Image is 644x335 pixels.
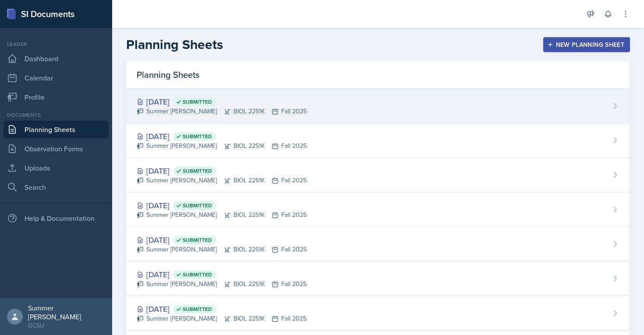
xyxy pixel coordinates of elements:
div: [DATE] [137,234,307,246]
div: Summer [PERSON_NAME] BIOL 2251K Fall 2025 [137,210,307,220]
a: Profile [4,88,109,106]
span: Submitted [183,306,212,313]
a: Calendar [4,69,109,87]
div: [DATE] [137,303,307,315]
span: Submitted [183,202,212,209]
div: Documents [4,111,109,119]
span: Submitted [183,237,212,244]
a: [DATE] Submitted Summer [PERSON_NAME]BIOL 2251KFall 2025 [126,123,630,158]
div: [DATE] [137,199,307,211]
div: [DATE] [137,96,307,108]
div: GCSU [28,321,105,330]
a: Observation Forms [4,140,109,157]
a: Uploads [4,159,109,177]
a: [DATE] Submitted Summer [PERSON_NAME]BIOL 2251KFall 2025 [126,227,630,262]
div: [DATE] [137,269,307,280]
div: [DATE] [137,165,307,177]
h2: Planning Sheets [126,37,223,52]
div: Leader [4,40,109,48]
div: New Planning Sheet [549,41,624,48]
a: [DATE] Submitted Summer [PERSON_NAME]BIOL 2251KFall 2025 [126,296,630,331]
div: Planning Sheets [126,61,630,89]
a: Planning Sheets [4,121,109,138]
div: Summer [PERSON_NAME] BIOL 2251K Fall 2025 [137,245,307,254]
a: Search [4,178,109,196]
div: Summer [PERSON_NAME] BIOL 2251K Fall 2025 [137,279,307,289]
div: Summer [PERSON_NAME] BIOL 2251K Fall 2025 [137,107,307,116]
a: [DATE] Submitted Summer [PERSON_NAME]BIOL 2251KFall 2025 [126,89,630,123]
span: Submitted [183,98,212,105]
a: [DATE] Submitted Summer [PERSON_NAME]BIOL 2251KFall 2025 [126,192,630,227]
div: Summer [PERSON_NAME] BIOL 2251K Fall 2025 [137,314,307,323]
a: Dashboard [4,50,109,67]
div: Summer [PERSON_NAME] BIOL 2251K Fall 2025 [137,141,307,150]
span: Submitted [183,133,212,140]
span: Submitted [183,167,212,174]
span: Submitted [183,271,212,278]
div: Summer [PERSON_NAME] BIOL 2251K Fall 2025 [137,176,307,185]
div: Help & Documentation [4,209,109,227]
div: [DATE] [137,130,307,142]
div: Summer [PERSON_NAME] [28,304,105,321]
a: [DATE] Submitted Summer [PERSON_NAME]BIOL 2251KFall 2025 [126,158,630,192]
button: New Planning Sheet [543,37,630,52]
a: [DATE] Submitted Summer [PERSON_NAME]BIOL 2251KFall 2025 [126,262,630,296]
